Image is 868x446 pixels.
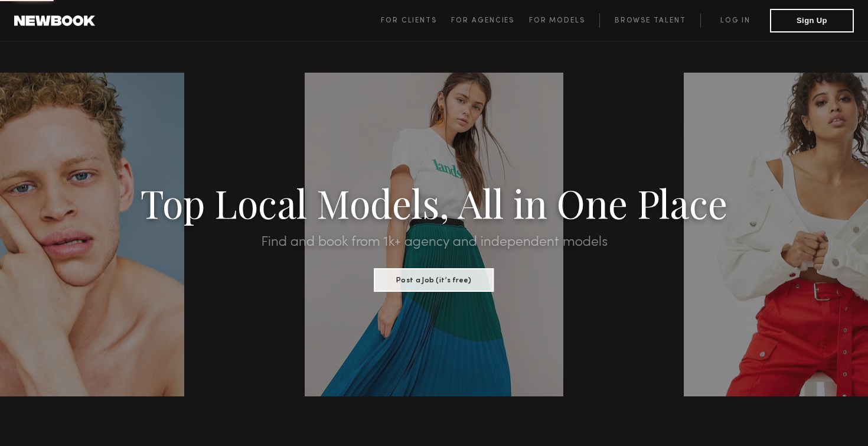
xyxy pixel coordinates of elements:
span: For Agencies [451,17,514,24]
button: Post a Job (it’s free) [374,268,494,292]
a: For Agencies [451,14,528,28]
span: For Clients [381,17,437,24]
a: For Models [529,14,600,28]
a: Browse Talent [599,14,700,28]
span: For Models [529,17,585,24]
h1: Top Local Models, All in One Place [65,184,803,221]
a: Post a Job (it’s free) [374,272,494,285]
a: For Clients [381,14,451,28]
a: Log in [700,14,770,28]
button: Sign Up [770,9,854,32]
h2: Find and book from 1k+ agency and independent models [65,235,803,249]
